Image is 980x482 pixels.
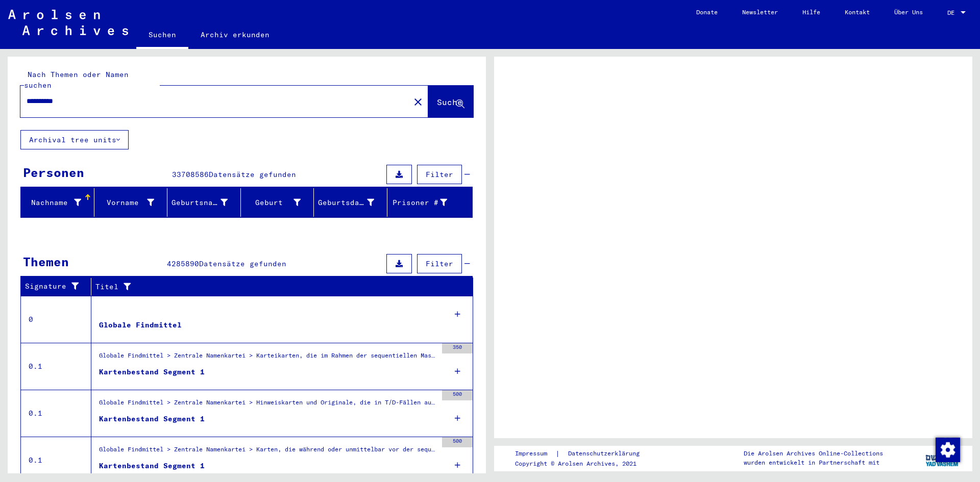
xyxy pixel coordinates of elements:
[744,449,883,458] p: Die Arolsen Archives Online-Collections
[99,414,205,424] div: Kartenbestand Segment 1
[426,259,453,268] span: Filter
[99,445,437,459] div: Globale Findmittel > Zentrale Namenkartei > Karten, die während oder unmittelbar vor der sequenti...
[245,194,314,211] div: Geburt‏
[428,86,473,117] button: Suche
[23,163,84,182] div: Personen
[171,197,228,208] div: Geburtsname
[442,437,473,447] div: 500
[188,22,282,47] a: Archiv erkunden
[744,458,883,467] p: wurden entwickelt in Partnerschaft mit
[99,320,182,331] div: Globale Findmittel
[408,91,428,112] button: Clear
[442,343,473,353] div: 350
[99,351,437,365] div: Globale Findmittel > Zentrale Namenkartei > Karteikarten, die im Rahmen der sequentiellen Massend...
[8,10,128,35] img: Arolsen_neg.svg
[318,197,374,208] div: Geburtsdatum
[417,165,462,184] button: Filter
[171,194,240,211] div: Geburtsname
[23,252,69,271] div: Themen
[95,278,463,295] div: Titel
[515,459,652,468] p: Copyright © Arolsen Archives, 2021
[20,130,129,149] button: Archival tree units
[515,448,652,459] div: |
[209,170,296,179] span: Datensätze gefunden
[167,259,199,268] span: 4285890
[245,197,301,208] div: Geburt‏
[314,188,387,217] mat-header-cell: Geburtsdatum
[25,194,94,211] div: Nachname
[25,278,93,295] div: Signature
[412,96,424,108] mat-icon: close
[167,188,241,217] mat-header-cell: Geburtsname
[99,398,437,412] div: Globale Findmittel > Zentrale Namenkartei > Hinweiskarten und Originale, die in T/D-Fällen aufgef...
[387,188,473,217] mat-header-cell: Prisoner #
[99,194,167,211] div: Vorname
[947,9,959,16] span: DE
[437,97,462,107] span: Suche
[99,367,205,377] div: Kartenbestand Segment 1
[442,390,473,400] div: 500
[417,254,462,273] button: Filter
[99,461,205,471] div: Kartenbestand Segment 1
[94,188,168,217] mat-header-cell: Vorname
[391,194,460,211] div: Prisoner #
[318,194,387,211] div: Geburtsdatum
[241,188,314,217] mat-header-cell: Geburt‏
[935,437,960,462] div: Zustimmung ändern
[426,170,453,179] span: Filter
[21,343,91,390] td: 0.1
[936,438,960,462] img: Zustimmung ändern
[21,390,91,437] td: 0.1
[515,448,555,459] a: Impressum
[172,170,209,179] span: 33708586
[25,281,83,292] div: Signature
[95,282,453,292] div: Titel
[99,197,155,208] div: Vorname
[923,445,962,471] img: yv_logo.png
[24,70,129,90] mat-label: Nach Themen oder Namen suchen
[391,197,448,208] div: Prisoner #
[25,197,81,208] div: Nachname
[21,188,94,217] mat-header-cell: Nachname
[136,22,188,49] a: Suchen
[199,259,286,268] span: Datensätze gefunden
[21,296,91,343] td: 0
[560,448,652,459] a: Datenschutzerklärung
